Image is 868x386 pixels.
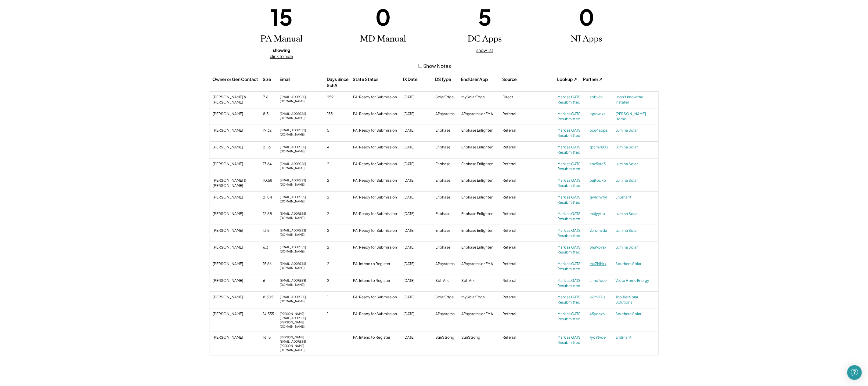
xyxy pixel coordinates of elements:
[404,228,434,233] div: [DATE]
[263,145,279,150] div: 21.16
[327,228,352,233] div: 2
[353,261,402,267] div: PA: Intend to Register
[436,111,460,117] div: APsystems
[558,211,588,222] div: Mark as GATS Resubmitted
[558,111,588,122] div: Mark as GATS Resubmitted
[462,145,501,150] div: Enphase Enlighten
[353,278,402,283] div: PA: Intend to Register
[590,178,614,183] a: oujtod7b
[280,162,326,170] div: [EMAIL_ADDRESS][DOMAIN_NAME]
[353,162,402,167] div: PA: Ready for Submission
[404,261,434,267] div: [DATE]
[436,95,460,100] div: SolarEdge
[478,2,492,31] h1: 5
[590,111,614,117] a: iqpowlxs
[327,128,352,133] div: 5
[270,53,293,59] u: click to hide
[263,295,279,300] div: 8.505
[503,211,524,217] div: Referral
[462,311,501,317] div: APsystems or EMA
[436,178,460,183] div: Enphase
[280,245,326,253] div: [EMAIL_ADDRESS][DOMAIN_NAME]
[616,95,655,105] a: I don't know the installer
[213,145,262,150] div: [PERSON_NAME]
[436,195,460,200] div: Enphase
[404,245,434,250] div: [DATE]
[353,76,402,82] div: State Status
[557,76,582,82] div: Lookup ↗
[327,195,352,200] div: 2
[375,2,391,31] h1: 0
[280,111,326,120] div: [EMAIL_ADDRESS][DOMAIN_NAME]
[436,228,460,233] div: Enphase
[263,76,278,82] div: Size
[616,311,655,317] a: Southern Solar
[280,311,326,329] div: [PERSON_NAME][EMAIL_ADDRESS][PERSON_NAME][DOMAIN_NAME]
[263,245,279,250] div: 6.3
[327,178,352,183] div: 2
[558,278,588,289] div: Mark as GATS Resubmitted
[558,95,588,105] div: Mark as GATS Resubmitted
[503,128,524,133] div: Referral
[503,261,524,267] div: Referral
[462,278,501,283] div: Sol-Ark
[616,335,655,340] a: EnSmarrt
[462,261,501,267] div: APsystems or EMA
[436,145,460,150] div: Enphase
[616,145,655,150] a: Lumina Solar
[403,76,434,82] div: IX Date
[436,311,460,317] div: APsystems
[213,335,262,340] div: [PERSON_NAME]
[590,162,614,167] a: coz5vtc3
[558,228,588,239] div: Mark as GATS Resubmitted
[616,261,655,267] a: Southern Solar
[280,195,326,203] div: [EMAIL_ADDRESS][DOMAIN_NAME]
[590,278,614,283] a: almo1oee
[353,245,402,250] div: PA: Ready for Submission
[462,178,501,183] div: Enphase Enlighten
[462,195,501,200] div: Enphase Enlighten
[462,95,501,100] div: mySolarEdge
[436,128,460,133] div: Enphase
[468,34,502,44] h2: DC Apps
[353,111,402,117] div: PA: Ready for Submission
[404,95,434,100] div: [DATE]
[327,111,352,117] div: 155
[327,311,352,317] div: 1
[590,245,614,250] a: ona9pvsx
[590,228,614,233] a: vbromvda
[360,34,406,44] h2: MD Manual
[616,195,655,200] a: EnSmarrt
[423,63,451,69] label: Show Notes
[404,335,434,340] div: [DATE]
[327,211,352,217] div: 2
[280,76,326,82] div: Email
[436,162,460,167] div: Enphase
[436,211,460,217] div: Enphase
[273,47,290,53] strong: showing
[503,111,524,117] div: Referral
[590,211,614,217] a: mcjyytlo
[558,295,588,305] div: Mark as GATS Resubmitted
[270,2,293,31] h1: 15
[213,162,262,167] div: [PERSON_NAME]
[213,195,262,200] div: [PERSON_NAME]
[263,278,279,283] div: 6
[353,228,402,233] div: PA: Ready for Submission
[616,211,655,217] a: Lumina Solar
[213,245,262,250] div: [PERSON_NAME]
[263,128,279,133] div: 19.32
[558,335,588,345] div: Mark as GATS Resubmitted
[558,178,588,188] div: Mark as GATS Resubmitted
[213,261,262,267] div: [PERSON_NAME]
[213,178,262,188] div: [PERSON_NAME] & [PERSON_NAME]
[462,162,501,167] div: Enphase Enlighten
[462,211,501,217] div: Enphase Enlighten
[327,245,352,250] div: 2
[213,211,262,217] div: [PERSON_NAME]
[263,311,279,317] div: 14.355
[558,245,588,255] div: Mark as GATS Resubmitted
[590,195,614,200] a: gwmrwfyl
[280,261,326,270] div: [EMAIL_ADDRESS][DOMAIN_NAME]
[462,228,501,233] div: Enphase Enlighten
